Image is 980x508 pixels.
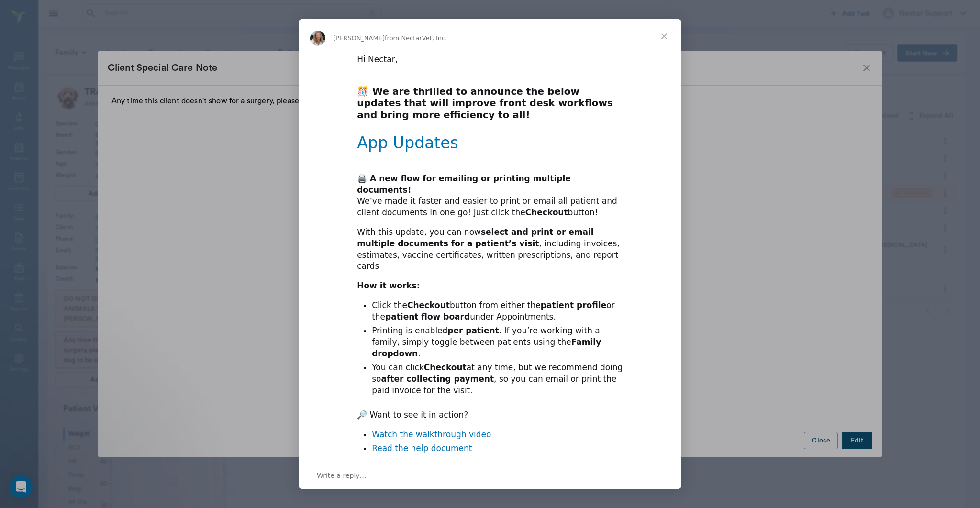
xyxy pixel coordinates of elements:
[541,300,606,310] b: patient profile
[372,325,623,360] li: Printing is enabled . If you’re working with a family, simply toggle between patients using the .
[310,31,325,46] img: Profile image for Alana
[357,174,571,195] b: 🖨️ A new flow for emailing or printing multiple documents!
[447,326,499,335] b: per patient
[381,374,494,384] b: after collecting payment
[357,133,623,159] h1: App Updates
[424,363,467,372] b: Checkout
[357,227,593,248] b: select and print or email multiple documents for a patient’s visit
[407,300,450,310] b: Checkout
[299,462,681,489] div: Open conversation and reply
[647,19,681,54] span: Close
[357,409,623,421] div: 🔎 Want to see it in action?
[372,443,472,453] a: Read the help document
[357,227,623,272] div: With this update, you can now , including invoices, estimates, vaccine certificates, written pres...
[385,34,447,42] span: from NectarVet, Inc.
[372,430,491,439] a: Watch the walkthrough video
[317,469,367,482] span: Write a reply…
[333,34,385,42] span: [PERSON_NAME]
[372,362,623,397] li: You can click at any time, but we recommend doing so , so you can email or print the paid invoice...
[357,54,623,77] div: Hi Nectar, ​
[357,281,420,290] b: How it works:
[525,208,568,217] b: Checkout
[357,173,623,219] div: We’ve made it faster and easier to print or email all patient and client documents in one go! Jus...
[357,85,623,126] h2: 🎊 We are thrilled to announce the below updates that will improve front desk workflows and bring ...
[372,337,601,358] b: Family dropdown
[372,300,623,323] li: Click the button from either the or the under Appointments.
[385,312,470,321] b: patient flow board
